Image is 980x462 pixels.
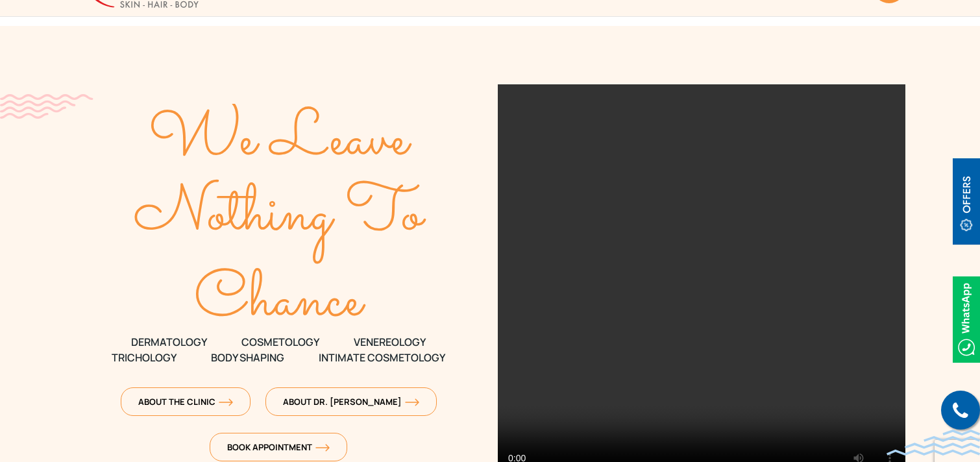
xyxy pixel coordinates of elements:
img: offerBt [953,158,980,245]
span: DERMATOLOGY [131,334,207,350]
img: Whatsappicon [953,276,980,363]
img: bluewave [887,430,980,456]
text: Nothing To [134,167,427,263]
span: COSMETOLOGY [241,334,319,350]
img: orange-arrow [315,444,330,452]
span: About Dr. [PERSON_NAME] [283,396,419,407]
a: About The Clinicorange-arrow [121,387,251,416]
a: Whatsappicon [953,311,980,326]
span: About The Clinic [138,396,233,407]
span: Book Appointment [227,441,330,453]
img: orange-arrow [405,398,419,406]
a: About Dr. [PERSON_NAME]orange-arrow [265,387,437,416]
a: Book Appointmentorange-arrow [210,433,347,461]
text: Chance [195,254,367,350]
span: Intimate Cosmetology [319,350,445,365]
span: Body Shaping [211,350,284,365]
span: TRICHOLOGY [112,350,177,365]
span: VENEREOLOGY [354,334,426,350]
img: orange-arrow [219,398,233,406]
text: We Leave [149,93,412,189]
